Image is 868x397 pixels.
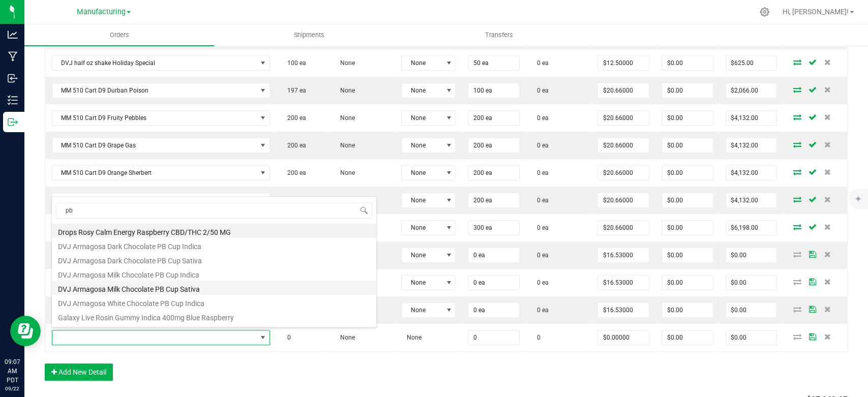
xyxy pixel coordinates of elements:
[726,166,777,180] input: 0
[804,306,820,312] span: Save Order Detail
[282,142,306,149] span: 200 ea
[282,114,306,121] span: 200 ea
[402,276,442,290] span: None
[820,251,835,257] span: Delete Order Detail
[758,7,771,17] div: Manage settings
[282,87,306,94] span: 197 ea
[402,166,442,180] span: None
[282,59,306,67] span: 100 ea
[402,56,442,70] span: None
[335,87,354,94] span: None
[532,169,549,176] span: 0 ea
[402,193,442,207] span: None
[52,166,257,180] span: MM 510 Cart D9 Orange Sherbert
[598,276,649,290] input: 0
[804,279,820,285] span: Save Order Detail
[52,83,270,98] span: NO DATA FOUND
[598,330,649,345] input: 0
[598,111,649,125] input: 0
[532,59,549,67] span: 0 ea
[820,114,835,120] span: Delete Order Detail
[335,169,354,176] span: None
[726,83,777,98] input: 0
[532,252,549,259] span: 0 ea
[335,59,354,67] span: None
[280,30,338,40] span: Shipments
[820,141,835,147] span: Delete Order Detail
[662,221,713,235] input: 0
[335,114,354,121] span: None
[8,29,18,40] inline-svg: Analytics
[820,59,835,65] span: Delete Order Detail
[804,169,820,175] span: Save Order Detail
[468,303,519,317] input: 0
[804,224,820,230] span: Save Order Detail
[52,110,270,126] span: NO DATA FOUND
[335,142,354,149] span: None
[820,196,835,202] span: Delete Order Detail
[214,24,404,46] a: Shipments
[468,166,519,180] input: 0
[402,83,442,98] span: None
[726,193,777,207] input: 0
[282,334,291,341] span: 0
[804,86,820,93] span: Save Order Detail
[804,251,820,257] span: Save Order Detail
[24,24,214,46] a: Orders
[726,330,777,345] input: 0
[598,303,649,317] input: 0
[532,224,549,231] span: 0 ea
[598,138,649,152] input: 0
[402,303,442,317] span: None
[335,334,354,341] span: None
[402,111,442,125] span: None
[598,83,649,98] input: 0
[468,330,519,345] input: 0
[52,193,270,208] span: NO DATA FOUND
[8,51,18,62] inline-svg: Manufacturing
[468,193,519,207] input: 0
[52,111,257,125] span: MM 510 Cart D9 Fruity Pebbles
[598,56,649,70] input: 0
[820,86,835,93] span: Delete Order Detail
[662,193,713,207] input: 0
[820,169,835,175] span: Delete Order Detail
[804,59,820,65] span: Save Order Detail
[468,83,519,98] input: 0
[662,56,713,70] input: 0
[598,166,649,180] input: 0
[52,193,257,207] span: MM 510 Cart D9 Sour Diesel
[52,83,257,98] span: MM 510 Cart D9 Durban Poison
[662,330,713,345] input: 0
[532,142,549,149] span: 0 ea
[5,357,20,385] p: 09:07 AM PDT
[96,30,143,40] span: Orders
[77,8,126,16] span: Manufacturing
[468,248,519,262] input: 0
[8,95,18,105] inline-svg: Inventory
[402,221,442,235] span: None
[52,55,270,71] span: NO DATA FOUND
[598,248,649,262] input: 0
[662,248,713,262] input: 0
[532,114,549,121] span: 0 ea
[8,73,18,83] inline-svg: Inbound
[404,24,594,46] a: Transfers
[598,221,649,235] input: 0
[52,138,257,152] span: MM 510 Cart D9 Grape Gas
[532,87,549,94] span: 0 ea
[804,196,820,202] span: Save Order Detail
[52,165,270,180] span: NO DATA FOUND
[598,193,649,207] input: 0
[726,303,777,317] input: 0
[726,56,777,70] input: 0
[402,138,442,152] span: None
[532,307,549,314] span: 0 ea
[662,276,713,290] input: 0
[726,248,777,262] input: 0
[468,138,519,152] input: 0
[804,333,820,340] span: Save Order Detail
[468,276,519,290] input: 0
[820,333,835,340] span: Delete Order Detail
[662,166,713,180] input: 0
